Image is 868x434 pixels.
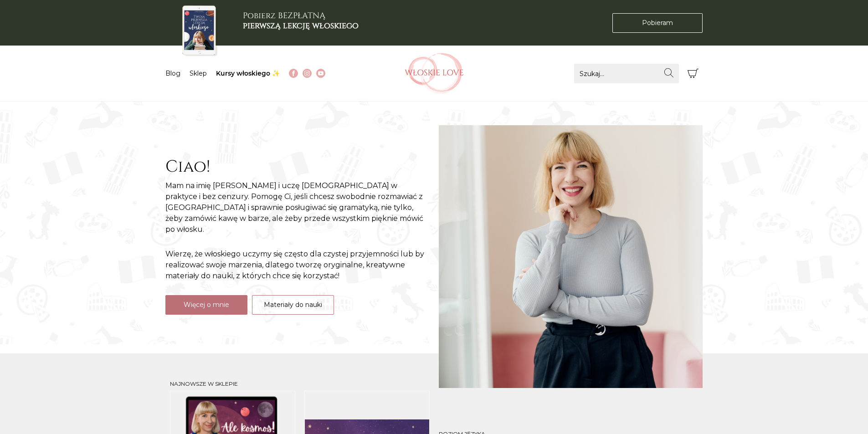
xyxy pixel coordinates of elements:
h3: Najnowsze w sklepie [170,381,430,387]
span: Pobieram [642,18,673,28]
a: Kursy włoskiego ✨ [216,69,280,77]
h3: Pobierz BEZPŁATNĄ [243,11,359,31]
h2: Ciao! [165,157,430,177]
a: Materiały do nauki [252,295,334,315]
a: Sklep [190,69,207,77]
input: Szukaj... [574,64,679,83]
p: Wierzę, że włoskiego uczymy się często dla czystej przyjemności lub by realizować swoje marzenia,... [165,249,430,281]
a: Blog [165,69,180,77]
button: Koszyk [683,64,703,83]
b: pierwszą lekcję włoskiego [243,20,359,31]
a: Pobieram [612,13,703,33]
p: Mam na imię [PERSON_NAME] i uczę [DEMOGRAPHIC_DATA] w praktyce i bez cenzury. Pomogę Ci, jeśli ch... [165,180,430,235]
img: Włoskielove [405,53,464,94]
a: Więcej o mnie [165,295,247,315]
